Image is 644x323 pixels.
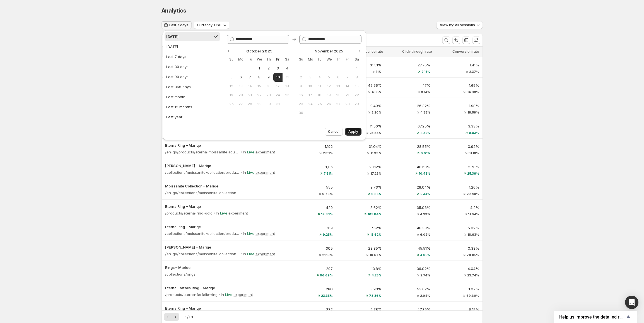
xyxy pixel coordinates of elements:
button: Monday November 3 2025 [306,73,315,82]
p: /collections/moissanite-collection/products/[PERSON_NAME]-solitaire-pave-ring [165,170,240,175]
span: 31.10% [469,151,479,155]
span: 10.43% [419,172,430,175]
span: 9.76% [322,192,333,196]
span: Apply [348,129,358,134]
p: Live [247,231,254,236]
button: Saturday October 11 2025 [283,73,292,82]
span: 24 [276,93,280,97]
button: Thursday November 20 2025 [334,91,343,100]
button: Friday October 31 2025 [273,100,283,109]
button: Eterna Ring – Mariqe [165,224,284,230]
button: Last 30 days [165,62,220,71]
button: Eterna Farfalla Ring – Mariqe [165,285,284,291]
span: 20 [238,93,243,97]
span: 11.64% [468,213,479,216]
th: Saturday [352,55,361,64]
span: 8 [257,75,262,79]
button: Friday November 28 2025 [343,100,352,109]
th: Sunday [227,55,236,64]
button: Tuesday October 28 2025 [245,100,255,109]
span: 23 [299,102,303,106]
button: Wednesday November 5 2025 [324,73,334,82]
p: experiment [255,231,275,236]
button: Friday October 24 2025 [273,91,283,100]
span: 9 [266,75,271,79]
p: experiment [255,170,275,175]
button: Thursday October 23 2025 [264,91,273,100]
span: 4 [317,75,322,79]
button: Monday October 27 2025 [236,100,245,109]
span: 3 [308,75,313,79]
th: Thursday [334,55,343,64]
p: 5.02% [437,225,479,231]
p: 48.68% [388,164,430,170]
button: Saturday November 8 2025 [352,73,361,82]
span: Mo [308,57,313,62]
button: Saturday November 22 2025 [352,91,361,100]
button: Sunday October 5 2025 [227,73,236,82]
button: Eterna Ring – Mariqe [165,305,284,311]
span: 18 [285,84,290,88]
button: Friday October 17 2025 [273,82,283,91]
span: 11 [285,75,290,79]
button: Cancel [325,128,343,136]
span: 17.25% [370,172,382,175]
span: 27 [336,102,341,106]
button: Saturday October 4 2025 [283,64,292,73]
span: 2 [266,66,271,71]
div: Last 90 days [166,74,189,79]
p: /products/eterna-ring-gold [165,210,213,216]
button: Sunday November 16 2025 [296,91,306,100]
p: 1,116 [291,164,333,170]
p: 555 [291,184,333,190]
span: Tu [248,57,252,62]
span: 3 [276,66,280,71]
button: Sunday October 12 2025 [227,82,236,91]
div: Last year [166,114,182,120]
span: 21.19% [322,253,333,257]
span: 19 [327,93,331,97]
span: 23.83% [370,131,382,134]
button: Thursday October 2 2025 [264,64,273,73]
p: 7.52% [339,225,382,231]
button: Saturday October 18 2025 [283,82,292,91]
span: 10 [276,75,280,79]
p: 9.73% [339,184,382,190]
th: Monday [306,55,315,64]
button: Eterna Ring – Mariqe [165,204,284,209]
button: Search and filter results [442,36,450,44]
p: Eterna Ring – Mariqe [165,143,284,148]
button: Thursday November 6 2025 [334,73,343,82]
span: Analytics [161,7,186,14]
button: Sunday October 26 2025 [227,100,236,109]
button: View by: All sessions [436,21,483,29]
p: 4.2% [437,205,479,210]
button: Last year [165,112,220,121]
p: 36.02% [388,266,430,271]
span: 10 [308,84,313,88]
p: experiment [255,149,275,155]
span: 15 [257,84,262,88]
button: Moissanite Collection – Mariqe [165,183,284,189]
p: 28.85% [339,245,382,251]
button: Thursday October 16 2025 [264,82,273,91]
span: 12 [327,84,331,88]
button: Saturday November 15 2025 [352,82,361,91]
button: Saturday November 1 2025 [352,64,361,73]
span: 2.34% [420,192,430,196]
span: Th [336,57,341,62]
button: Last month [165,92,220,101]
span: 6 [238,75,243,79]
span: 7.51% [324,172,333,175]
p: 0.92% [437,144,479,149]
span: 28 [345,102,350,106]
th: Wednesday [255,55,264,64]
p: 319 [291,225,333,231]
button: Start of range Today Friday October 10 2025 [273,73,283,82]
span: 8 [354,75,359,79]
button: Wednesday November 26 2025 [324,100,334,109]
button: Friday October 3 2025 [273,64,283,73]
p: In [243,149,246,155]
div: Open Intercom Messenger [625,296,638,309]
